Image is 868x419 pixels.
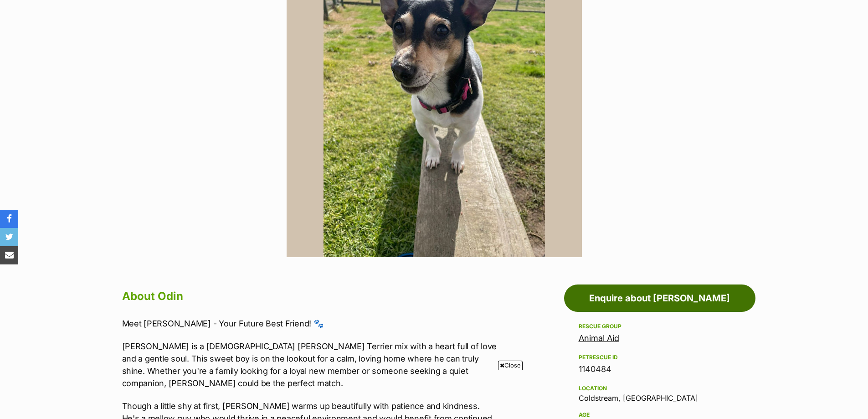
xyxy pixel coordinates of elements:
[579,323,741,330] div: Rescue group
[564,285,755,312] a: Enquire about [PERSON_NAME]
[579,411,741,419] div: Age
[579,383,741,402] div: Coldstream, [GEOGRAPHIC_DATA]
[579,363,741,376] div: 1140484
[122,317,498,330] p: Meet [PERSON_NAME] - Your Future Best Friend! 🐾
[213,373,655,414] iframe: Advertisement
[579,354,741,361] div: PetRescue ID
[579,333,619,343] a: Animal Aid
[498,361,523,370] span: Close
[579,385,741,392] div: Location
[122,286,498,306] h2: About Odin
[122,340,498,389] p: [PERSON_NAME] is a [DEMOGRAPHIC_DATA] [PERSON_NAME] Terrier mix with a heart full of love and a g...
